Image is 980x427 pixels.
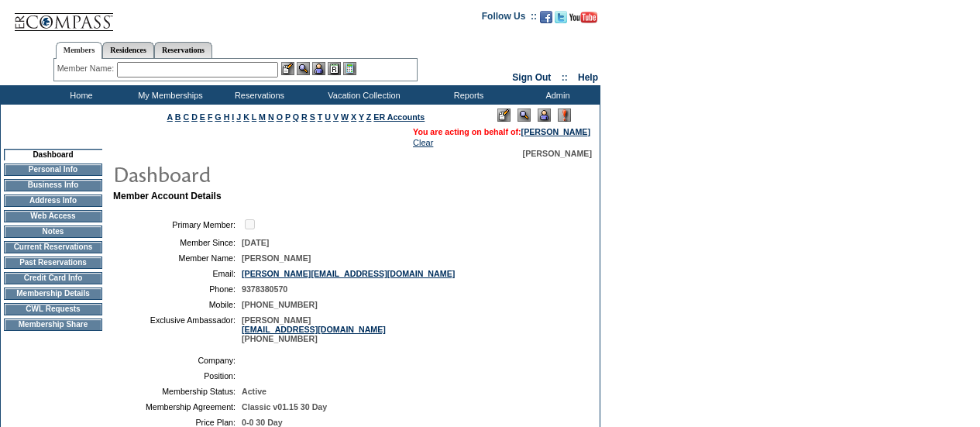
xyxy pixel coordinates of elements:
td: Notes [4,226,102,238]
a: G [215,112,221,122]
td: Membership Agreement: [119,402,236,412]
a: B [175,112,181,122]
span: [PERSON_NAME] [242,253,311,263]
a: L [252,112,256,122]
td: Admin [511,85,600,105]
a: U [325,112,331,122]
td: Company: [119,356,236,365]
a: W [341,112,349,122]
span: 0-0 30 Day [242,418,283,427]
a: I [232,112,234,122]
a: Clear [413,138,433,147]
td: Past Reservations [4,257,102,269]
span: [PERSON_NAME] [523,149,592,158]
a: T [318,112,323,122]
td: Membership Details [4,288,102,300]
a: Z [366,112,372,122]
a: Help [578,72,598,83]
a: P [285,112,291,122]
a: Reservations [154,42,212,58]
td: Member Name: [119,253,236,263]
a: Q [293,112,299,122]
td: Credit Card Info [4,272,102,284]
span: [PERSON_NAME] [PHONE_NUMBER] [242,315,386,343]
b: Member Account Details [113,191,222,201]
img: Reservations [328,62,341,75]
span: Classic v01.15 30 Day [242,402,327,412]
td: Primary Member: [119,217,236,232]
a: K [243,112,249,122]
a: ER Accounts [373,112,425,122]
a: J [236,112,241,122]
a: R [301,112,308,122]
a: D [191,112,198,122]
td: Current Reservations [4,241,102,253]
div: Member Name: [57,62,117,75]
a: [PERSON_NAME] [521,127,590,136]
img: b_edit.gif [281,62,294,75]
td: Address Info [4,195,102,207]
a: Members [56,42,103,59]
a: H [224,112,230,122]
td: Phone: [119,284,236,294]
td: Membership Status: [119,387,236,396]
img: Log Concern/Member Elevation [558,108,571,122]
td: Exclusive Ambassador: [119,315,236,343]
a: Subscribe to our YouTube Channel [569,15,597,25]
a: N [268,112,274,122]
td: Mobile: [119,300,236,309]
span: [PHONE_NUMBER] [242,300,318,309]
a: S [310,112,315,122]
td: Member Since: [119,238,236,247]
td: Vacation Collection [302,85,422,105]
a: C [183,112,189,122]
img: Impersonate [312,62,325,75]
td: Position: [119,371,236,381]
td: Price Plan: [119,418,236,427]
span: [DATE] [242,238,269,247]
img: b_calculator.gif [343,62,356,75]
a: X [351,112,356,122]
td: Reports [422,85,511,105]
a: O [277,112,283,122]
a: A [167,112,173,122]
td: Email: [119,269,236,278]
td: Membership Share [4,319,102,331]
a: M [259,112,266,122]
img: Become our fan on Facebook [540,11,552,23]
img: Edit Mode [497,108,511,122]
img: pgTtlDashboard.gif [112,158,422,189]
td: Personal Info [4,164,102,176]
td: Web Access [4,210,102,222]
a: Y [359,112,364,122]
span: Active [242,387,266,396]
img: Follow us on Twitter [555,11,567,23]
td: Follow Us :: [482,9,537,28]
a: V [333,112,339,122]
a: F [208,112,213,122]
a: E [200,112,205,122]
a: Residences [102,42,154,58]
img: View Mode [518,108,531,122]
a: Follow us on Twitter [555,15,567,25]
td: My Memberships [124,85,213,105]
a: [PERSON_NAME][EMAIL_ADDRESS][DOMAIN_NAME] [242,269,455,278]
img: View [297,62,310,75]
a: Become our fan on Facebook [540,15,552,25]
span: 9378380570 [242,284,287,294]
a: Sign Out [512,72,551,83]
span: You are acting on behalf of: [413,127,590,136]
td: Dashboard [4,149,102,160]
img: Impersonate [538,108,551,122]
a: [EMAIL_ADDRESS][DOMAIN_NAME] [242,325,386,334]
span: :: [562,72,568,83]
td: Reservations [213,85,302,105]
img: Subscribe to our YouTube Channel [569,12,597,23]
td: CWL Requests [4,303,102,315]
td: Business Info [4,179,102,191]
td: Home [35,85,124,105]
